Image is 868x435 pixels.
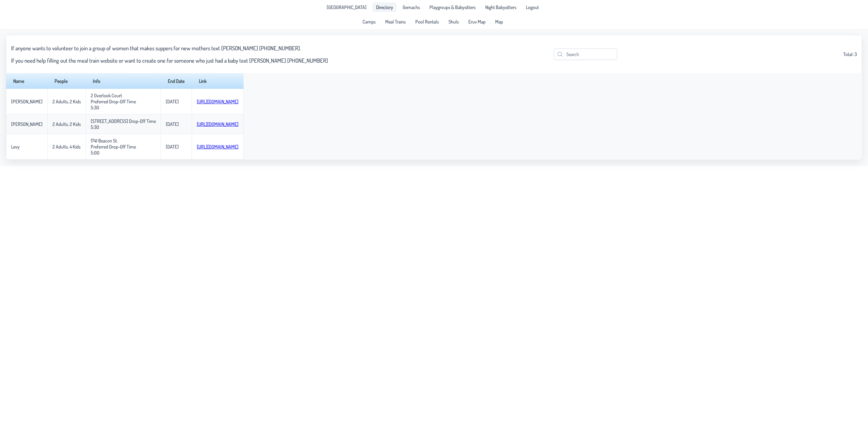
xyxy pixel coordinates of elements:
a: Shuls [445,17,462,27]
a: Meal Trains [382,17,409,27]
li: Pine Lake Park [323,2,370,12]
a: Directory [373,2,397,12]
p-celleditor: Levy [11,144,20,150]
p-celleditor: 2 Adults, 4 Kids [52,144,80,150]
span: Playgroups & Babysitters [429,5,476,10]
a: Playgroups & Babysitters [426,2,479,12]
a: Pool Rentals [412,17,442,27]
h3: If anyone wants to volunteer to join a group of women that makes suppers for new mothers text [PE... [11,45,328,52]
span: Camps [363,19,376,24]
a: [URL][DOMAIN_NAME] [197,99,238,105]
span: Map [495,19,503,24]
th: End Date [161,73,192,89]
span: Meal Trains [385,19,406,24]
div: Total: 3 [11,39,857,70]
p-celleditor: 2 Adults, 2 Kids [52,121,81,127]
a: Gemachs [399,2,423,12]
span: Eruv Map [468,19,486,24]
p-celleditor: [DATE] [166,99,179,105]
th: Link [192,73,244,89]
span: Night Babysitters [485,5,516,10]
span: Logout [526,5,539,10]
th: Info [86,73,161,89]
p-celleditor: [DATE] [166,144,179,150]
span: Directory [376,5,393,10]
p-celleditor: [DATE] [166,121,179,127]
p-celleditor: 2 Adults, 2 Kids [52,99,81,105]
th: Name [6,73,47,89]
p-celleditor: 2 Overlook Court Preferred Drop-Off Time 5:30 [91,92,136,111]
span: Pool Rentals [415,19,439,24]
span: Gemachs [403,5,420,10]
p-celleditor: [STREET_ADDRESS] Drop-Off Time 5:30 [91,118,156,130]
input: Search [554,49,617,60]
p-celleditor: [PERSON_NAME] [11,121,42,127]
a: Night Babysitters [482,2,520,12]
li: Logout [522,2,542,12]
a: [URL][DOMAIN_NAME] [197,121,238,127]
span: [GEOGRAPHIC_DATA] [327,5,366,10]
a: [GEOGRAPHIC_DATA] [323,2,370,12]
th: People [47,73,86,89]
a: [URL][DOMAIN_NAME] [197,144,238,150]
a: Eruv Map [465,17,489,27]
p-celleditor: [PERSON_NAME] [11,99,42,105]
span: Shuls [448,19,459,24]
p-celleditor: 1741 Beacon St. Preferred Drop-Off Time 5:00 [91,138,136,156]
a: Camps [359,17,379,27]
a: Map [492,17,507,27]
h3: If you need help filling out the meal train website or want to create one for someone who just ha... [11,57,328,64]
